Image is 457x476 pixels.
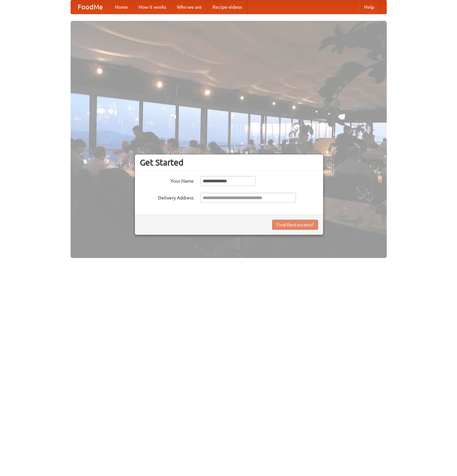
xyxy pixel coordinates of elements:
[359,0,380,14] a: Help
[71,0,110,14] a: FoodMe
[110,0,133,14] a: Home
[140,176,194,184] label: Your Name
[272,220,318,230] button: Find Restaurants!
[140,157,318,168] h3: Get Started
[172,0,207,14] a: Who we are
[140,193,194,201] label: Delivery Address
[207,0,247,14] a: Recipe videos
[133,0,172,14] a: How it works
